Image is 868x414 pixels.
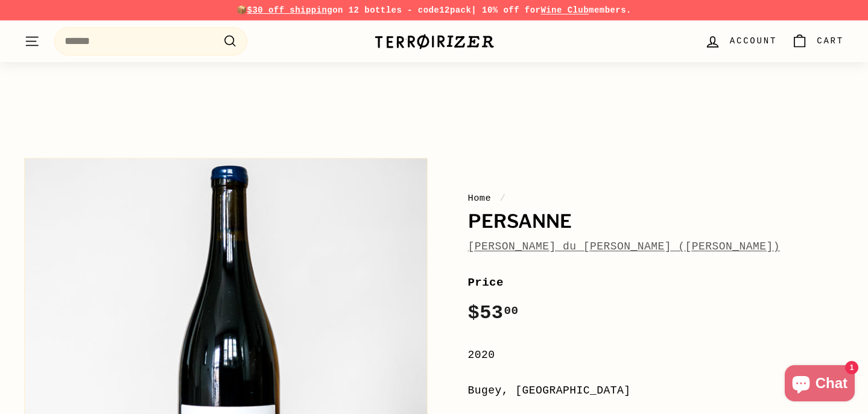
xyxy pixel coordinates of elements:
a: [PERSON_NAME] du [PERSON_NAME] ([PERSON_NAME]) [468,240,781,252]
label: Price [468,274,844,292]
p: 📦 on 12 bottles - code | 10% off for members. [24,4,844,17]
div: 2020 [468,347,844,364]
a: Home [468,193,492,204]
strong: 12pack [439,5,471,15]
inbox-online-store-chat: Shopify online store chat [781,365,858,404]
nav: breadcrumbs [468,191,844,205]
a: Cart [784,24,851,59]
span: Account [730,34,777,48]
h1: Persanne [468,212,844,232]
a: Account [697,24,784,59]
a: Wine Club [540,5,589,15]
span: Cart [817,34,844,48]
span: $53 [468,302,519,324]
span: $30 off shipping [247,5,333,15]
span: / [497,193,509,204]
sup: 00 [504,304,518,318]
div: Bugey, [GEOGRAPHIC_DATA] [468,382,844,400]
